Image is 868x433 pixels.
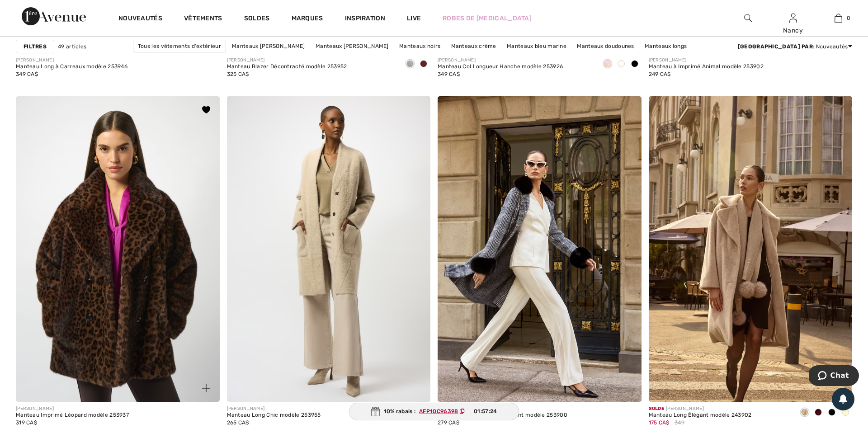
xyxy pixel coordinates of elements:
[847,14,850,22] span: 0
[16,71,38,77] span: 349 CA$
[345,14,385,24] span: Inspiration
[572,40,638,52] a: Manteaux doudounes
[628,57,642,72] div: Black
[16,419,37,426] span: 319 CA$
[789,14,797,22] a: Se connecter
[502,40,571,52] a: Manteaux bleu marine
[649,57,764,64] div: [PERSON_NAME]
[227,64,347,70] div: Manteau Blazer Décontracté modèle 253952
[16,57,127,64] div: [PERSON_NAME]
[771,26,815,35] div: Nancy
[649,64,764,70] div: Manteau à Imprimé Animal modèle 253902
[825,405,839,420] div: Black
[447,40,501,52] a: Manteaux crème
[227,40,310,52] a: Manteaux [PERSON_NAME]
[649,406,665,411] span: Solde
[419,408,458,414] ins: AFP10C96398
[311,40,393,52] a: Manteaux [PERSON_NAME]
[438,71,460,77] span: 349 CA$
[227,96,431,402] img: Manteau Long Chic modèle 253955. Almond
[403,57,417,72] div: Light gray
[202,106,210,113] img: heart_black.svg
[417,57,430,72] div: Merlot
[16,405,129,412] div: [PERSON_NAME]
[438,57,563,64] div: [PERSON_NAME]
[184,14,222,24] a: Vêtements
[809,365,859,388] iframe: Ouvre un widget dans lequel vous pouvez chatter avec l’un de nos agents
[789,13,797,24] img: Mes infos
[58,42,86,51] span: 49 articles
[24,42,47,51] strong: Filtres
[227,419,249,426] span: 265 CA$
[649,96,853,402] img: Manteau Long Élégant modèle 243902. Noir
[640,40,691,52] a: Manteaux longs
[649,419,670,426] span: 175 CA$
[227,71,249,77] span: 325 CA$
[835,13,842,24] img: Mon panier
[22,7,86,25] img: 1ère Avenue
[649,405,752,412] div: [PERSON_NAME]
[395,40,445,52] a: Manteaux noirs
[738,42,852,51] div: : Nouveautés
[738,43,813,50] strong: [GEOGRAPHIC_DATA] par
[438,96,642,402] img: Manteau Long Carreaux Élégant modèle 253900. Noir/Blanc
[16,64,127,70] div: Manteau Long à Carreaux modèle 253946
[118,14,162,24] a: Nouveautés
[371,407,380,416] img: Gift.svg
[292,14,323,24] a: Marques
[227,57,347,64] div: [PERSON_NAME]
[244,14,270,24] a: Soldes
[839,405,852,420] div: Cream
[16,412,129,419] div: Manteau Imprimé Léopard modèle 253937
[614,57,628,72] div: Vanilla 30
[816,13,860,24] a: 0
[744,13,752,24] img: recherche
[407,14,421,23] a: Live
[227,412,321,419] div: Manteau Long Chic modèle 253955
[227,405,321,412] div: [PERSON_NAME]
[438,64,563,70] div: Manteau Col Longueur Hanche modèle 253926
[811,405,825,420] div: Merlot
[649,71,671,77] span: 249 CA$
[443,14,532,23] a: Robes de [MEDICAL_DATA]
[675,419,684,427] span: 349
[202,384,210,392] img: plus_v2.svg
[649,412,752,419] div: Manteau Long Élégant modèle 243902
[798,405,811,420] div: Almond
[16,96,220,402] a: Manteau Imprimé Léopard modèle 253937. Beige/Noir
[133,40,226,52] a: Tous les vêtements d'extérieur
[349,403,519,420] div: 10% rabais :
[474,407,497,415] span: 01:57:24
[438,419,459,426] span: 279 CA$
[601,57,614,72] div: Rose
